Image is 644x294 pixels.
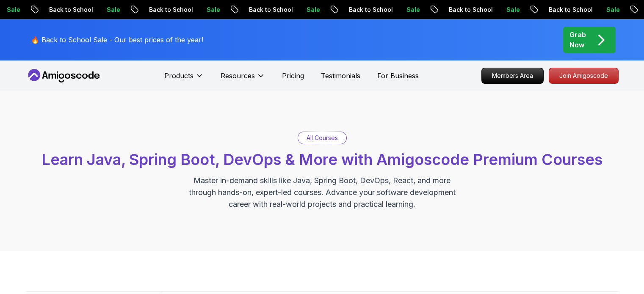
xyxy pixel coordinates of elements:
[164,71,193,81] p: Products
[482,68,543,83] p: Members Area
[321,71,360,81] a: Testimonials
[194,5,221,14] p: Sale
[31,35,203,45] p: 🔥 Back to School Sale - Our best prices of the year!
[569,30,586,50] p: Grab Now
[481,68,544,84] a: Members Area
[282,71,304,81] a: Pricing
[536,5,594,14] p: Back to School
[164,71,204,88] button: Products
[494,5,521,14] p: Sale
[377,71,419,81] a: For Business
[180,175,464,210] p: Master in-demand skills like Java, Spring Boot, DevOps, React, and more through hands-on, expert-...
[137,5,194,14] p: Back to School
[394,5,421,14] p: Sale
[41,150,603,169] span: Learn Java, Spring Boot, DevOps & More with Amigoscode Premium Courses
[94,5,122,14] p: Sale
[294,5,321,14] p: Sale
[221,71,255,81] p: Resources
[549,68,619,84] a: Join Amigoscode
[37,5,94,14] p: Back to School
[237,5,294,14] p: Back to School
[594,5,621,14] p: Sale
[337,5,394,14] p: Back to School
[221,71,265,88] button: Resources
[437,5,494,14] p: Back to School
[307,134,338,142] p: All Courses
